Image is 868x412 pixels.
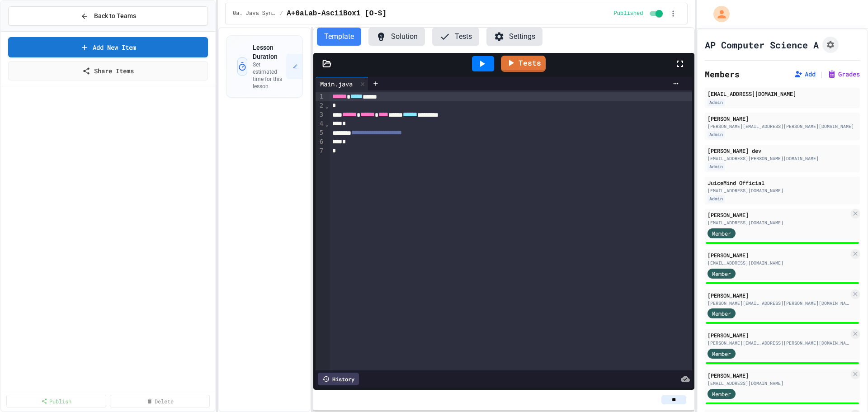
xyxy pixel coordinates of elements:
[708,300,849,307] div: [PERSON_NAME][EMAIL_ADDRESS][PERSON_NAME][DOMAIN_NAME]
[708,131,725,138] div: Admin
[704,4,732,24] div: My Account
[432,28,479,46] button: Tests
[8,61,208,81] a: Share Items
[708,114,857,123] div: [PERSON_NAME]
[794,70,816,79] button: Add
[325,102,329,109] span: Fold line
[708,371,849,379] div: [PERSON_NAME]
[316,128,325,137] div: 5
[708,260,849,266] div: [EMAIL_ADDRESS][DOMAIN_NAME]
[712,390,731,398] span: Member
[712,229,731,237] span: Member
[8,37,208,57] a: Add New Item
[316,147,325,156] div: 7
[8,6,208,26] button: Back to Teams
[708,179,857,187] div: JuiceMind Official
[110,395,210,407] a: Delete
[325,120,329,128] span: Fold line
[318,373,359,385] div: History
[6,395,106,407] a: Publish
[316,137,325,147] div: 6
[316,110,325,119] div: 3
[708,211,849,219] div: [PERSON_NAME]
[708,331,849,339] div: [PERSON_NAME]
[708,340,849,346] div: [PERSON_NAME][EMAIL_ADDRESS][PERSON_NAME][DOMAIN_NAME]
[614,10,643,17] span: Published
[708,187,857,194] div: [EMAIL_ADDRESS][DOMAIN_NAME]
[708,147,857,155] div: [PERSON_NAME] dev
[819,69,824,80] span: |
[253,43,286,61] h3: Lesson Duration
[368,28,425,46] button: Solution
[287,8,387,19] span: A+0aLab-AsciiBox1 [O-S]
[614,8,665,19] div: Content is published and visible to students
[486,28,542,46] button: Settings
[708,99,725,106] div: Admin
[822,37,839,53] button: Assignment Settings
[793,336,859,375] iframe: chat widget
[316,119,325,128] div: 4
[712,309,731,317] span: Member
[827,70,860,79] button: Grades
[830,376,859,403] iframe: chat widget
[712,350,731,358] span: Member
[708,155,857,162] div: [EMAIL_ADDRESS][PERSON_NAME][DOMAIN_NAME]
[708,251,849,259] div: [PERSON_NAME]
[708,163,725,170] div: Admin
[94,11,136,21] span: Back to Teams
[705,38,819,51] h1: AP Computer Science A
[316,79,357,89] div: Main.java
[712,270,731,278] span: Member
[286,54,326,79] button: Set Time
[708,123,857,130] div: [PERSON_NAME][EMAIL_ADDRESS][PERSON_NAME][DOMAIN_NAME]
[316,92,325,101] div: 1
[708,219,849,226] div: [EMAIL_ADDRESS][DOMAIN_NAME]
[253,61,286,90] p: Set estimated time for this lesson
[708,195,725,203] div: Admin
[280,10,283,17] span: /
[708,291,849,299] div: [PERSON_NAME]
[501,56,546,72] a: Tests
[317,28,361,46] button: Template
[316,77,368,90] div: Main.java
[708,380,849,387] div: [EMAIL_ADDRESS][DOMAIN_NAME]
[316,101,325,110] div: 2
[705,68,740,81] h2: Members
[708,90,857,98] div: [EMAIL_ADDRESS][DOMAIN_NAME]
[233,10,276,17] span: 0a. Java Syntax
